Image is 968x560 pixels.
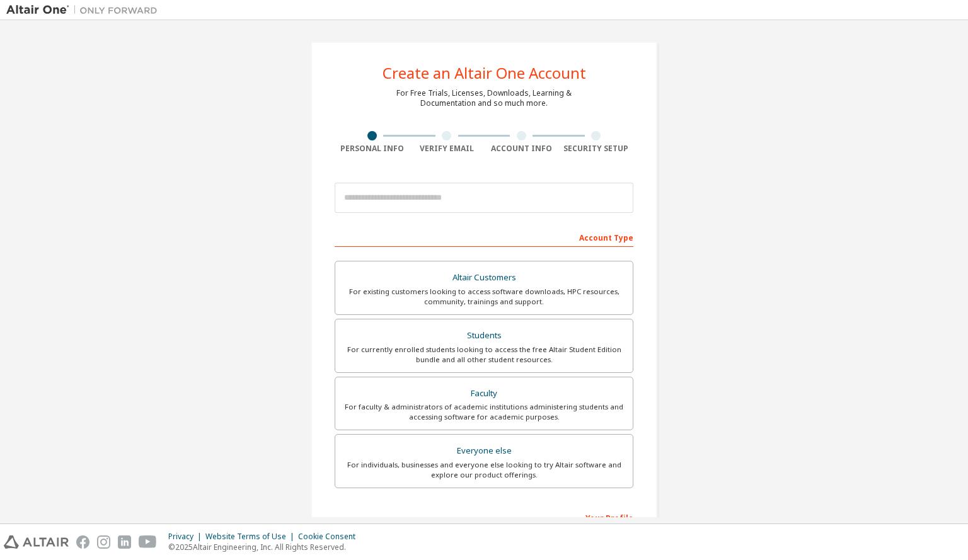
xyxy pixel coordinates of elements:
[298,532,363,542] div: Cookie Consent
[97,535,110,549] img: instagram.svg
[76,535,89,549] img: facebook.svg
[205,532,298,542] div: Website Terms of Use
[559,144,634,154] div: Security Setup
[396,88,572,108] div: For Free Trials, Licenses, Downloads, Learning & Documentation and so much more.
[343,269,625,287] div: Altair Customers
[335,144,410,154] div: Personal Info
[343,385,625,403] div: Faculty
[168,542,363,552] p: © 2025 Altair Engineering, Inc. All Rights Reserved.
[343,460,625,480] div: For individuals, businesses and everyone else looking to try Altair software and explore our prod...
[484,144,559,154] div: Account Info
[343,402,625,422] div: For faculty & administrators of academic institutions administering students and accessing softwa...
[118,535,131,549] img: linkedin.svg
[4,535,69,549] img: altair_logo.svg
[335,507,633,527] div: Your Profile
[139,535,157,549] img: youtube.svg
[343,327,625,345] div: Students
[343,345,625,365] div: For currently enrolled students looking to access the free Altair Student Edition bundle and all ...
[168,532,205,542] div: Privacy
[383,66,586,81] div: Create an Altair One Account
[343,442,625,460] div: Everyone else
[335,227,633,247] div: Account Type
[6,4,164,16] img: Altair One
[343,287,625,307] div: For existing customers looking to access software downloads, HPC resources, community, trainings ...
[410,144,485,154] div: Verify Email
